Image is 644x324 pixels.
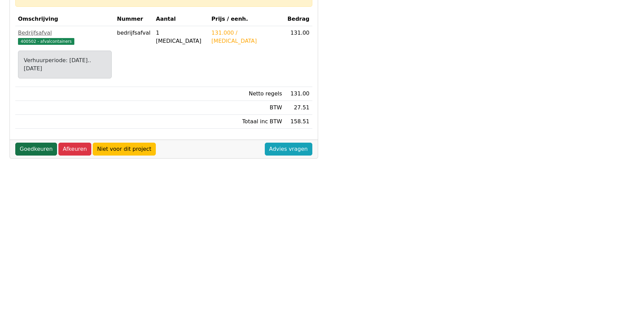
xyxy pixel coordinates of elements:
[18,29,112,45] a: Bedrijfsafval400502 - afvalcontainers
[285,115,312,129] td: 158.51
[209,12,285,26] th: Prijs / eenh.
[156,29,206,45] div: 1 [MEDICAL_DATA]
[209,87,285,101] td: Netto regels
[209,101,285,115] td: BTW
[24,56,106,73] div: Verhuurperiode: [DATE]..[DATE]
[285,26,312,87] td: 131.00
[285,12,312,26] th: Bedrag
[15,12,114,26] th: Omschrijving
[18,38,74,45] span: 400502 - afvalcontainers
[285,87,312,101] td: 131.00
[211,29,282,45] div: 131.000 / [MEDICAL_DATA]
[153,12,209,26] th: Aantal
[18,29,112,37] div: Bedrijfsafval
[285,101,312,115] td: 27.51
[209,115,285,129] td: Totaal inc BTW
[114,26,153,87] td: bedrijfsafval
[15,143,57,156] a: Goedkeuren
[265,143,312,156] a: Advies vragen
[114,12,153,26] th: Nummer
[58,143,91,156] a: Afkeuren
[93,143,156,156] a: Niet voor dit project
